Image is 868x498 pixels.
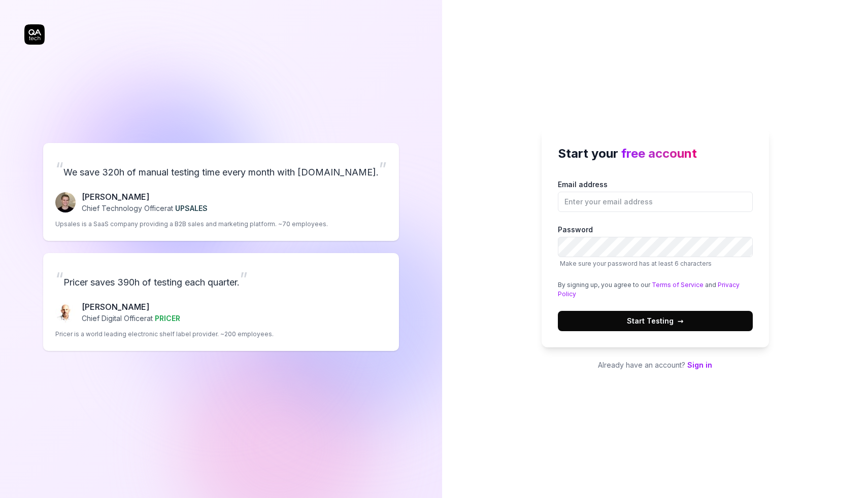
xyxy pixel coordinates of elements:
p: Pricer saves 390h of testing each quarter. [55,265,387,293]
span: PRICER [155,314,180,323]
span: free account [621,146,697,161]
p: Pricer is a world leading electronic shelf label provider. ~200 employees. [55,330,274,339]
span: “ [55,268,63,290]
a: “We save 320h of manual testing time every month with [DOMAIN_NAME].”Fredrik Seidl[PERSON_NAME]Ch... [43,143,399,241]
a: Privacy Policy [558,281,740,298]
span: Start Testing [627,315,684,326]
p: [PERSON_NAME] [82,301,180,313]
span: ” [240,268,248,290]
a: Terms of Service [652,281,704,289]
a: Sign in [687,361,712,369]
p: [PERSON_NAME] [82,191,208,203]
button: Start Testing→ [558,311,753,331]
span: → [678,315,684,326]
h2: Start your [558,145,753,163]
p: Upsales is a SaaS company providing a B2B sales and marketing platform. ~70 employees. [55,220,328,229]
span: Make sure your password has at least 6 characters [560,260,712,267]
p: Chief Technology Officer at [82,203,208,214]
span: ” [379,158,387,180]
a: “Pricer saves 390h of testing each quarter.”Chris Chalkitis[PERSON_NAME]Chief Digital Officerat P... [43,253,399,351]
label: Email address [558,179,753,212]
span: UPSALES [175,204,208,212]
input: Email address [558,192,753,212]
div: By signing up, you agree to our and [558,280,753,299]
img: Fredrik Seidl [55,192,76,212]
span: “ [55,158,63,180]
input: PasswordMake sure your password has at least 6 characters [558,237,753,257]
p: Chief Digital Officer at [82,313,180,324]
p: We save 320h of manual testing time every month with [DOMAIN_NAME]. [55,155,387,183]
img: Chris Chalkitis [55,302,76,323]
p: Already have an account? [542,360,769,370]
label: Password [558,224,753,268]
